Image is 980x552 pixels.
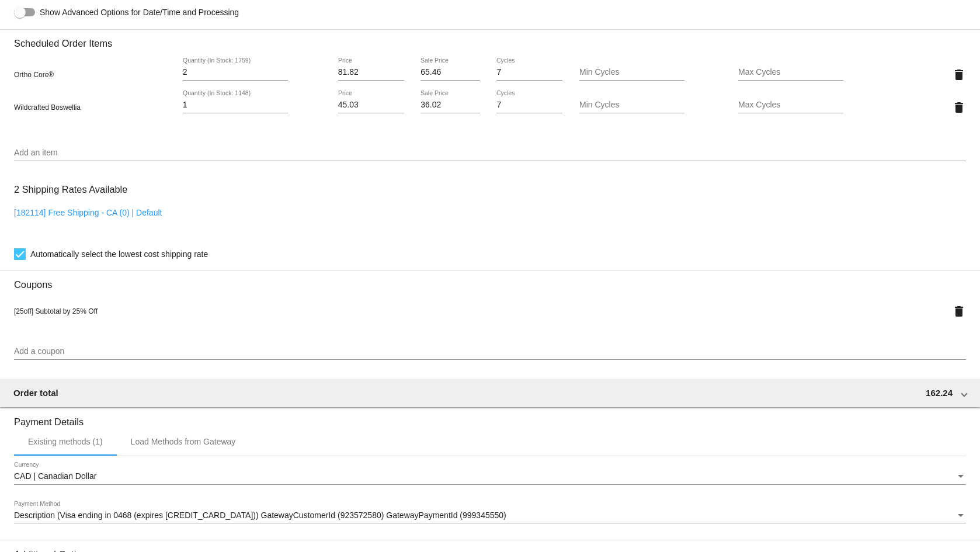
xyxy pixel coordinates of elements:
mat-select: Payment Method [14,511,966,520]
h3: Coupons [14,270,966,290]
span: 162.24 [926,388,953,398]
input: Price [338,68,404,77]
mat-icon: delete [952,304,966,318]
input: Quantity (In Stock: 1148) [183,100,288,110]
span: Show Advanced Options for Date/Time and Processing [40,6,239,18]
span: Order total [13,388,58,398]
span: Automatically select the lowest cost shipping rate [30,247,208,261]
mat-icon: delete [952,100,966,114]
div: Load Methods from Gateway [131,437,236,446]
input: Quantity (In Stock: 1759) [183,68,288,77]
input: Sale Price [421,68,480,77]
h3: Payment Details [14,408,966,428]
div: Existing methods (1) [28,437,103,446]
mat-icon: delete [952,68,966,82]
input: Max Cycles [738,68,843,77]
span: [25off] Subtotal by 25% Off [14,307,98,315]
input: Sale Price [421,100,480,110]
mat-select: Currency [14,472,966,481]
h3: Scheduled Order Items [14,29,966,49]
span: Description (Visa ending in 0468 (expires [CREDIT_CARD_DATA])) GatewayCustomerId (923572580) Gate... [14,511,506,520]
input: Add an item [14,148,966,158]
input: Max Cycles [738,100,843,110]
h3: 2 Shipping Rates Available [14,177,127,202]
span: Wildcrafted Boswellia [14,103,81,112]
span: Ortho Core® [14,71,54,79]
input: Min Cycles [579,100,684,110]
input: Price [338,100,404,110]
input: Cycles [496,100,562,110]
a: [182114] Free Shipping - CA (0) | Default [14,208,162,217]
input: Min Cycles [579,68,684,77]
input: Add a coupon [14,347,966,356]
input: Cycles [496,68,562,77]
span: CAD | Canadian Dollar [14,471,96,481]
